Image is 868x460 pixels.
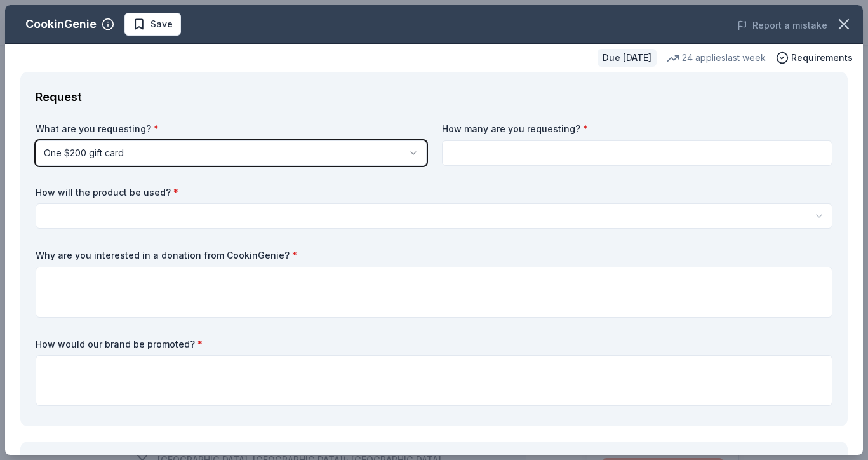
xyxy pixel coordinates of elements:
button: Report a mistake [737,18,827,33]
span: Requirements [791,50,853,65]
span: Save [150,17,173,32]
label: What are you requesting? [36,123,427,135]
button: Save [124,13,181,36]
div: Request [36,87,832,107]
label: How would our brand be promoted? [36,338,832,351]
label: Why are you interested in a donation from CookinGenie? [36,249,832,262]
div: Due [DATE] [598,49,657,67]
label: How many are you requesting? [442,123,833,135]
div: 24 applies last week [667,50,766,65]
div: CookinGenie [25,14,97,34]
label: How will the product be used? [36,186,832,199]
button: Requirements [776,50,853,65]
